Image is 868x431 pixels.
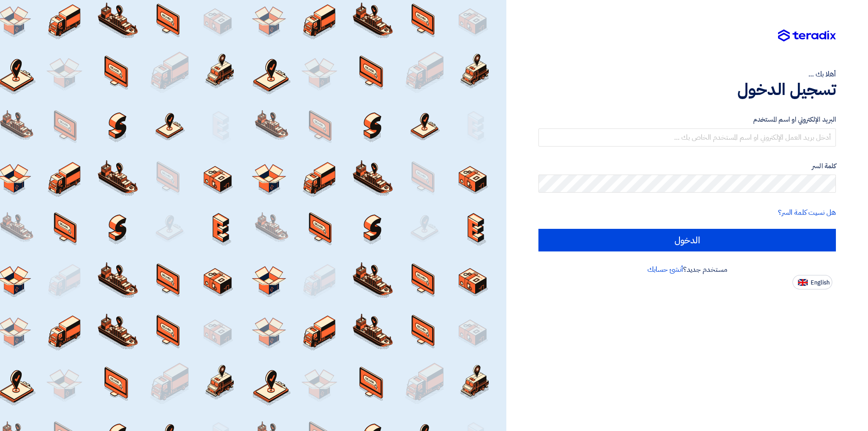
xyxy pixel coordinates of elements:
input: الدخول [538,229,836,251]
input: أدخل بريد العمل الإلكتروني او اسم المستخدم الخاص بك ... [538,128,836,147]
img: en-US.png [798,279,808,286]
span: English [811,279,830,286]
label: البريد الإلكتروني او اسم المستخدم [538,114,836,125]
label: كلمة السر [538,161,836,171]
img: Teradix logo [778,29,836,42]
div: أهلا بك ... [538,69,836,80]
button: English [793,275,832,289]
a: هل نسيت كلمة السر؟ [778,207,836,218]
a: أنشئ حسابك [647,264,683,275]
h1: تسجيل الدخول [538,80,836,99]
div: مستخدم جديد؟ [538,264,836,275]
